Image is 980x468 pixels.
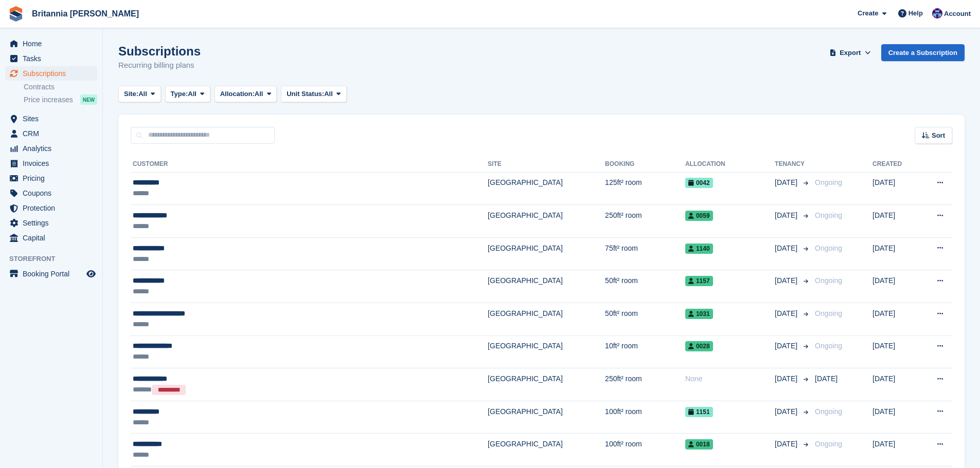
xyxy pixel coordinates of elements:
td: 100ft² room [605,434,685,466]
span: Type: [171,89,188,99]
th: Tenancy [775,156,811,173]
span: Ongoing [815,309,842,317]
a: Create a Subscription [881,44,965,61]
span: Ongoing [815,440,842,448]
a: Price increases NEW [24,94,97,105]
span: 1031 [685,309,713,319]
span: [DATE] [775,177,799,188]
th: Site [488,156,605,173]
span: [DATE] [775,210,799,221]
td: [GEOGRAPHIC_DATA] [488,237,605,270]
td: 75ft² room [605,237,685,270]
td: [GEOGRAPHIC_DATA] [488,205,605,238]
span: Help [908,8,923,18]
span: [DATE] [815,375,838,383]
span: [DATE] [775,439,799,450]
span: Sites [23,111,84,126]
a: Contracts [24,82,97,92]
td: 250ft² room [605,205,685,238]
button: Allocation: All [215,86,277,103]
span: Home [23,36,84,51]
span: Tasks [23,51,84,66]
button: Site: All [118,86,161,103]
span: Allocation: [220,89,255,99]
span: Create [858,8,878,18]
span: Ongoing [815,342,842,350]
span: Settings [23,216,84,230]
img: Becca Clark [932,8,942,18]
a: menu [5,36,97,51]
span: [DATE] [775,341,799,351]
td: [GEOGRAPHIC_DATA] [488,368,605,401]
td: [GEOGRAPHIC_DATA] [488,335,605,368]
td: [GEOGRAPHIC_DATA] [488,303,605,336]
h1: Subscriptions [118,44,201,58]
a: menu [5,141,97,156]
button: Unit Status: All [281,86,346,103]
a: menu [5,267,97,281]
a: menu [5,201,97,215]
span: Ongoing [815,244,842,252]
a: menu [5,231,97,245]
span: Site: [124,89,138,99]
span: 0059 [685,211,713,221]
button: Export [828,44,873,61]
td: [DATE] [872,270,918,303]
span: Sort [932,130,945,141]
a: menu [5,216,97,230]
span: All [255,89,263,99]
td: [DATE] [872,434,918,466]
span: [DATE] [775,243,799,254]
span: 0042 [685,178,713,188]
a: menu [5,186,97,200]
td: [DATE] [872,237,918,270]
span: [DATE] [775,373,799,384]
a: menu [5,111,97,126]
span: 1151 [685,407,713,417]
span: 0018 [685,439,713,450]
span: All [138,89,147,99]
th: Created [872,156,918,173]
a: Britannia [PERSON_NAME] [28,5,143,22]
a: Preview store [85,268,97,280]
span: Pricing [23,171,84,185]
p: Recurring billing plans [118,60,201,71]
span: Ongoing [815,407,842,416]
td: [DATE] [872,205,918,238]
span: Price increases [24,95,73,105]
span: Coupons [23,186,84,200]
span: [DATE] [775,406,799,417]
span: [DATE] [775,275,799,286]
span: Protection [23,201,84,215]
td: 250ft² room [605,368,685,401]
td: [GEOGRAPHIC_DATA] [488,270,605,303]
span: Subscriptions [23,66,84,81]
span: Ongoing [815,276,842,285]
span: Unit Status: [287,89,324,99]
span: Ongoing [815,178,842,186]
td: [GEOGRAPHIC_DATA] [488,401,605,434]
td: [DATE] [872,303,918,336]
div: NEW [80,95,97,105]
td: [DATE] [872,335,918,368]
td: [DATE] [872,401,918,434]
span: 0028 [685,341,713,351]
span: Booking Portal [23,267,84,281]
span: Export [840,48,861,58]
span: All [188,89,197,99]
a: menu [5,171,97,185]
span: CRM [23,126,84,141]
td: 10ft² room [605,335,685,368]
span: Analytics [23,141,84,156]
td: 50ft² room [605,303,685,336]
span: Storefront [9,254,102,264]
th: Allocation [685,156,775,173]
td: [DATE] [872,368,918,401]
td: [DATE] [872,172,918,205]
a: menu [5,126,97,141]
td: 100ft² room [605,401,685,434]
span: Invoices [23,156,84,171]
a: menu [5,51,97,66]
span: All [324,89,333,99]
span: Account [944,9,971,19]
